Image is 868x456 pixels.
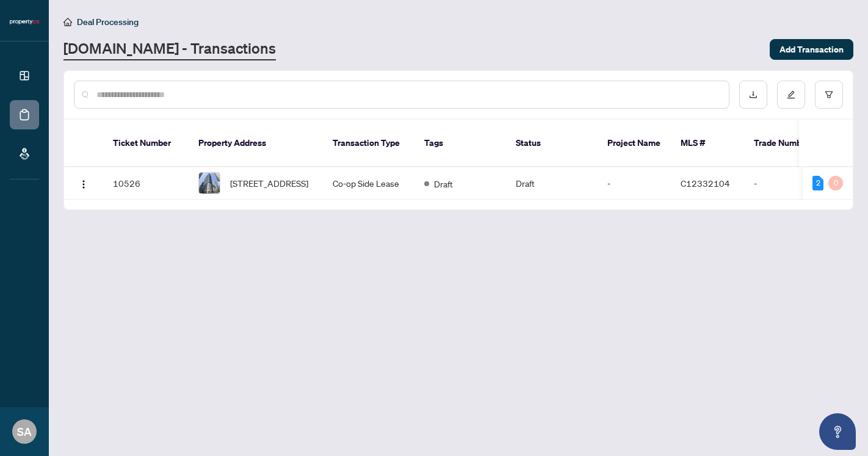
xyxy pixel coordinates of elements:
th: Trade Number [744,120,830,167]
span: download [749,90,758,99]
th: Property Address [189,120,323,167]
span: filter [825,90,833,99]
span: edit [787,90,795,99]
span: [STREET_ADDRESS] [230,176,308,190]
span: SA [17,423,32,440]
th: Ticket Number [103,120,189,167]
img: thumbnail-img [199,173,220,194]
button: Open asap [819,413,856,450]
td: 10526 [103,167,189,200]
img: Logo [79,179,89,189]
div: 2 [812,176,823,190]
span: Deal Processing [77,16,139,27]
span: Draft [434,177,453,190]
span: Add Transaction [779,40,844,59]
button: filter [815,81,843,109]
td: Co-op Side Lease [323,167,414,200]
td: - [744,167,830,200]
div: 0 [828,176,843,190]
button: download [739,81,767,109]
button: edit [777,81,805,109]
th: Tags [414,120,506,167]
button: Add Transaction [770,39,853,60]
span: C12332104 [681,178,730,189]
img: logo [10,18,39,26]
th: Status [506,120,598,167]
a: [DOMAIN_NAME] - Transactions [63,38,276,60]
button: Logo [74,173,93,193]
td: - [598,167,671,200]
th: Transaction Type [323,120,414,167]
td: Draft [506,167,598,200]
span: home [63,18,72,26]
th: Project Name [598,120,671,167]
th: MLS # [671,120,744,167]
